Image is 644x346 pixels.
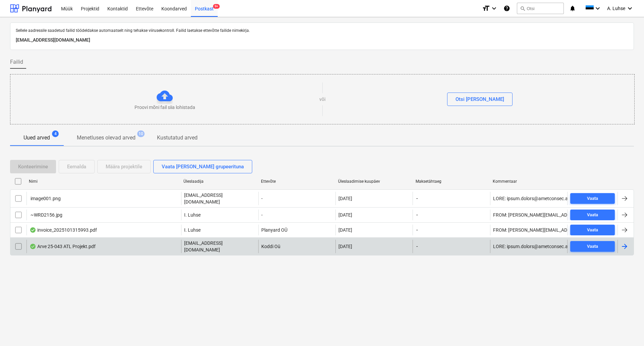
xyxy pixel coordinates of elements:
div: - [258,192,335,205]
div: [DATE] [338,244,352,249]
div: Arve 25-043 ATL Projekt.pdf [30,244,96,249]
div: Vaata [587,243,598,250]
div: Ettevõte [261,179,333,184]
div: Kommentaar [493,179,565,184]
p: Uued arved [23,134,50,142]
span: - [416,195,419,202]
div: Planyard OÜ [258,225,335,235]
button: Vaata [PERSON_NAME] grupeerituna [153,160,252,173]
button: Vaata [570,225,615,235]
div: Üleslaadija [183,179,256,184]
span: 4 [52,130,59,137]
div: Andmed failist loetud [30,244,36,249]
div: Proovi mõni fail siia lohistadavõiOtsi [PERSON_NAME] [10,74,635,124]
div: Otsi [PERSON_NAME] [455,95,504,104]
div: Nimi [29,179,178,184]
div: Vaata [587,226,598,234]
button: Vaata [570,210,615,220]
div: Vaata [587,211,598,219]
span: Failid [10,58,23,66]
span: - [416,212,419,218]
span: - [416,227,419,233]
p: Kustutatud arved [157,134,198,142]
div: - [258,210,335,220]
div: image001.png [30,196,61,201]
div: [DATE] [338,227,352,233]
div: Vestlusvidin [610,314,644,346]
span: - [416,243,419,250]
button: Vaata [570,193,615,204]
div: [DATE] [338,196,352,201]
div: Andmed failist loetud [30,227,36,233]
span: 10 [137,130,145,137]
p: Proovi mõni fail siia lohistada [135,104,195,111]
p: I. Luhse [184,212,201,218]
button: Vaata [570,241,615,252]
div: ~WRD2156.jpg [30,212,62,218]
button: Otsi [PERSON_NAME] [447,93,513,106]
div: Vaata [PERSON_NAME] grupeerituna [162,162,244,171]
p: [EMAIL_ADDRESS][DOMAIN_NAME] [16,36,628,44]
p: I. Luhse [184,227,201,233]
p: Sellele aadressile saadetud failid töödeldakse automaatselt ning tehakse viirusekontroll. Failid ... [16,28,628,34]
iframe: Chat Widget [610,314,644,346]
p: või [319,96,326,103]
div: Vaata [587,195,598,203]
span: 9+ [213,4,220,9]
div: Koddi Oü [258,240,335,253]
div: [DATE] [338,212,352,218]
p: [EMAIL_ADDRESS][DOMAIN_NAME] [184,192,256,205]
p: [EMAIL_ADDRESS][DOMAIN_NAME] [184,240,256,253]
div: invoice_2025101315993.pdf [30,227,97,233]
p: Menetluses olevad arved [77,134,136,142]
div: Üleslaadimise kuupäev [338,179,410,184]
div: Maksetähtaeg [416,179,488,184]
